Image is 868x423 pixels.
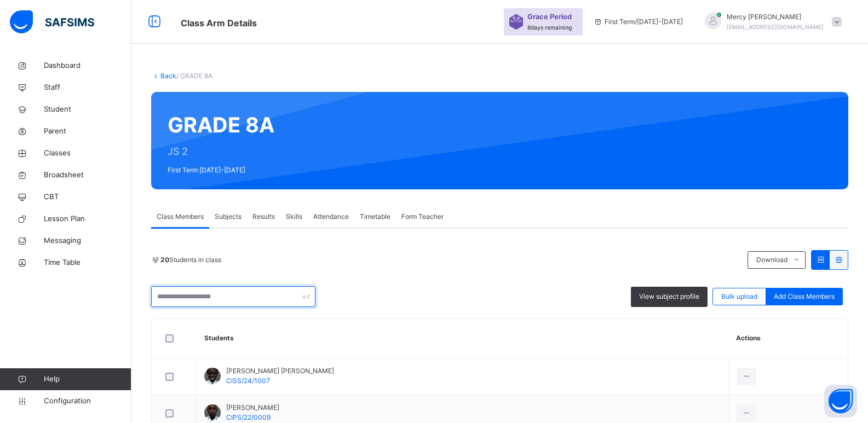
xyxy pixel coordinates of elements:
[176,72,212,80] span: / GRADE 8A
[727,24,824,30] span: [EMAIL_ADDRESS][DOMAIN_NAME]
[157,212,204,222] span: Class Members
[44,213,131,224] span: Lesson Plan
[44,104,131,115] span: Student
[727,12,824,22] span: Mercy [PERSON_NAME]
[728,318,848,358] th: Actions
[252,212,275,222] span: Results
[215,212,242,222] span: Subjects
[226,376,270,385] span: CISS/24/1007
[160,256,169,264] b: 20
[44,192,131,202] span: CBT
[44,257,131,268] span: Time Table
[226,366,334,376] span: [PERSON_NAME] [PERSON_NAME]
[160,255,221,265] span: Students in class
[44,170,131,181] span: Broadsheet
[196,318,728,358] th: Students
[824,385,857,418] button: Open asap
[160,72,176,80] a: Back
[44,148,131,159] span: Classes
[527,11,572,22] span: Grace Period
[313,212,349,222] span: Attendance
[509,14,523,30] img: sticker-purple.71386a28dfed39d6af7621340158ba97.svg
[360,212,390,222] span: Timetable
[639,292,699,302] span: View subject profile
[694,12,847,32] div: MercyKenneth
[527,24,572,31] span: 8 days remaining
[44,82,131,93] span: Staff
[774,292,835,302] span: Add Class Members
[226,413,271,421] span: CIPS/22/0009
[44,396,131,407] span: Configuration
[44,60,131,71] span: Dashboard
[286,212,302,222] span: Skills
[756,255,787,265] span: Download
[226,403,279,413] span: [PERSON_NAME]
[44,126,131,137] span: Parent
[44,235,131,246] span: Messaging
[721,292,757,302] span: Bulk upload
[10,10,94,33] img: safsims
[181,18,257,28] span: Class Arm Details
[401,212,444,222] span: Form Teacher
[594,17,683,27] span: session/term information
[44,374,131,385] span: Help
